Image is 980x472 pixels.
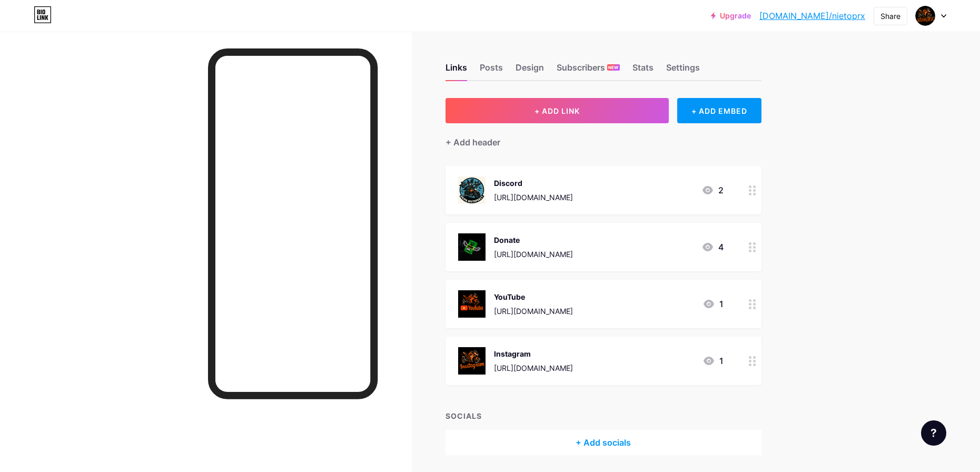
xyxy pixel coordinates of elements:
div: 2 [701,184,724,196]
div: Stats [632,61,654,80]
div: SOCIALS [446,410,761,421]
div: Donate [494,234,573,245]
div: 4 [701,241,724,253]
div: 1 [702,298,724,310]
a: [DOMAIN_NAME]/nietoprx [759,9,865,22]
img: nietoprx [915,6,935,26]
span: NEW [608,64,618,71]
div: [URL][DOMAIN_NAME] [494,249,573,260]
img: Donate [458,233,486,261]
div: Links [446,61,467,80]
a: Upgrade [711,12,751,20]
div: Instagram [494,348,573,359]
div: Posts [480,61,503,80]
div: + Add socials [446,430,761,455]
div: Share [880,11,900,22]
img: Instagram [458,347,486,375]
div: 1 [702,355,724,367]
div: Design [516,61,544,80]
span: + ADD LINK [534,106,580,115]
img: YouTube [458,290,486,318]
img: Discord [458,176,486,204]
div: YouTube [494,291,573,302]
div: Subscribers [557,61,620,80]
div: Discord [494,178,573,189]
div: Settings [666,61,700,80]
div: [URL][DOMAIN_NAME] [494,192,573,203]
div: [URL][DOMAIN_NAME] [494,306,573,317]
div: [URL][DOMAIN_NAME] [494,362,573,373]
div: + Add header [446,136,500,149]
div: + ADD EMBED [677,98,761,123]
button: + ADD LINK [446,98,669,123]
